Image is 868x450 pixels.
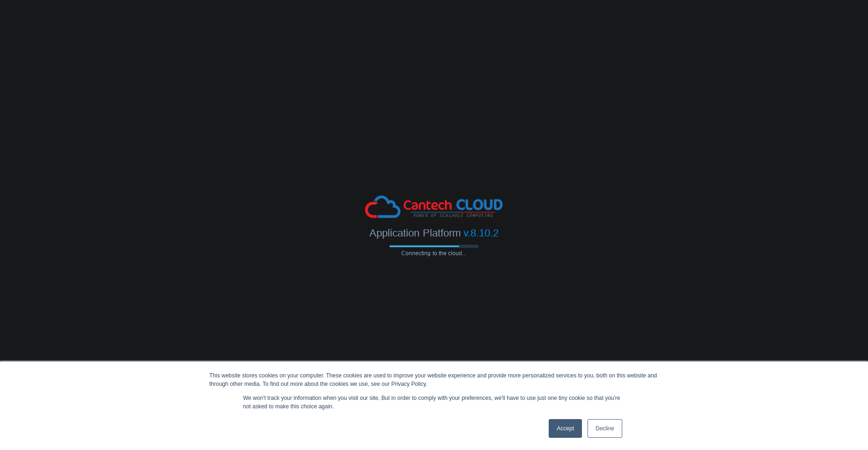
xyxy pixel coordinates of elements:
[209,371,659,388] div: This website stores cookies on your computer. These cookies are used to improve your website expe...
[588,419,622,438] a: Decline
[390,250,478,256] span: Connecting to the cloud...
[369,227,460,238] span: Application Platform
[243,394,625,411] p: We won't track your information when you visit our site. But in order to comply with your prefere...
[364,194,504,220] img: logo.png
[549,419,582,438] a: Accept
[463,227,499,238] span: v.8.10.2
